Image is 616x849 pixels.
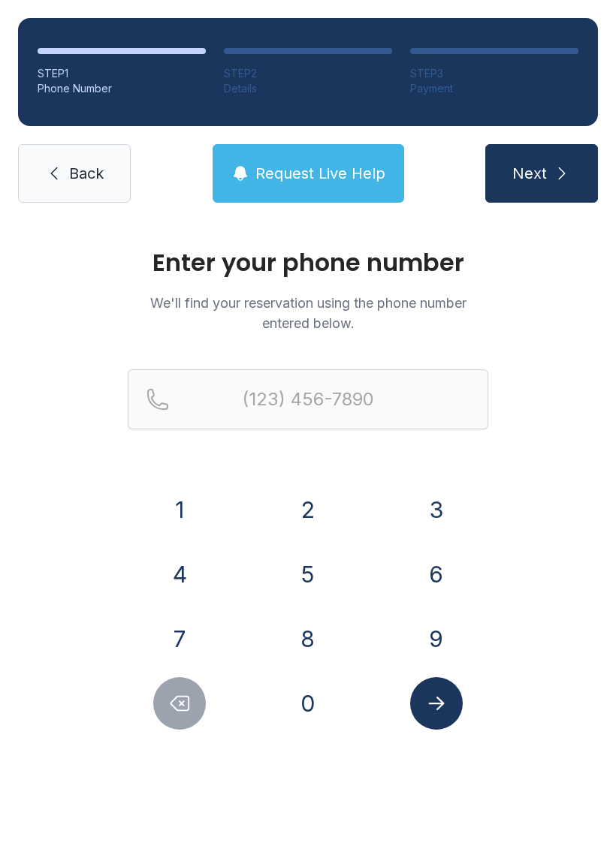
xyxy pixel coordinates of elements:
[410,483,463,536] button: 3
[410,677,463,730] button: Submit lookup form
[282,613,334,665] button: 8
[38,66,206,81] div: STEP 1
[128,251,488,275] h1: Enter your phone number
[224,81,392,96] div: Details
[153,613,206,665] button: 7
[282,677,334,730] button: 0
[38,81,206,96] div: Phone Number
[153,677,206,730] button: Delete number
[153,548,206,601] button: 4
[410,613,463,665] button: 9
[153,483,206,536] button: 1
[255,163,385,184] span: Request Live Help
[128,293,488,333] p: We'll find your reservation using the phone number entered below.
[512,163,547,184] span: Next
[224,66,392,81] div: STEP 2
[410,548,463,601] button: 6
[410,66,578,81] div: STEP 3
[128,369,488,429] input: Reservation phone number
[410,81,578,96] div: Payment
[282,548,334,601] button: 5
[69,163,104,184] span: Back
[282,483,334,536] button: 2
